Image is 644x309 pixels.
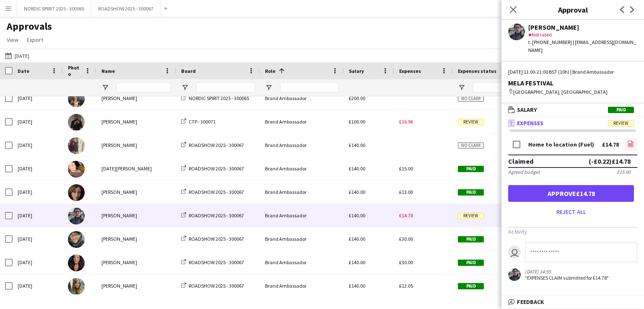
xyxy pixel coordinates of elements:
span: £140.00 [349,165,365,172]
div: Not rated [528,31,637,39]
span: No claim [458,95,484,102]
span: £140.00 [349,259,365,265]
h3: Approval [501,4,644,15]
a: ROADSHOW 2025 - 300067 [181,142,244,148]
span: ROADSHOW 2025 - 300067 [189,189,244,195]
span: Board [181,68,196,74]
span: ROADSHOW 2025 - 300067 [189,259,244,265]
span: £30.00 [399,236,413,242]
span: Review [608,120,634,126]
app-user-avatar: Khizar Shahbaz [508,268,521,281]
div: [PERSON_NAME] [96,110,176,133]
span: NORDIC SPIRIT 2025 - 300065 [189,95,249,101]
div: [PERSON_NAME] [96,134,176,157]
span: £140.00 [349,142,365,148]
span: £100.00 [349,118,365,125]
button: Open Filter Menu [458,84,465,91]
div: [DATE] [13,227,63,250]
span: Paid [458,236,484,242]
button: Open Filter Menu [265,84,273,91]
div: Brand Ambassador [260,227,344,250]
img: Raja Ali [68,161,85,178]
input: Board Filter Input [196,82,255,93]
div: Brand Ambassador [260,110,344,133]
span: Expenses [517,119,543,127]
img: GURMIT BANSAL [68,137,85,154]
span: Paid [458,260,484,266]
input: Expenses status Filter Input [473,82,506,93]
img: Khizar Shahbaz [68,208,85,224]
span: View [7,36,18,44]
span: Paid [458,189,484,196]
mat-expansion-panel-header: Feedback [501,296,644,308]
span: £13.05 [399,283,413,289]
div: Brand Ambassador [260,157,344,180]
a: Export [23,34,47,45]
div: Brand Ambassador [260,274,344,297]
div: ExpensesReview [501,129,644,292]
span: ROADSHOW 2025 - 300067 [189,142,244,148]
div: Brand Ambassador [260,180,344,203]
div: [DATE] [13,180,63,203]
span: Salary [349,68,364,74]
div: [PERSON_NAME] [96,204,176,227]
span: £140.00 [349,283,365,289]
span: Role [265,68,275,74]
input: Name Filter Input [117,82,171,93]
span: Feedback [517,298,544,306]
div: [PERSON_NAME] [96,251,176,274]
button: Open Filter Menu [181,84,189,91]
div: [DATE][PERSON_NAME] [96,157,176,180]
span: £15.00 [399,165,413,172]
div: [DATE] [13,87,63,110]
a: NORDIC SPIRIT 2025 - 300065 [181,95,249,101]
input: Role Filter Input [280,82,339,93]
span: ROADSHOW 2025 - 300067 [189,236,244,242]
div: [DATE] 14:55 [525,268,609,275]
div: [PERSON_NAME] [96,274,176,297]
span: Paid [458,283,484,289]
img: Nicole Rodgers [68,278,85,295]
mat-expansion-panel-header: SalaryPaid [501,103,644,116]
img: Jonathan Nuñez [68,231,85,248]
button: ROADSHOW 2025 - 300067 [91,0,161,17]
div: Claimed [508,157,533,165]
button: NORDIC SPIRIT 2025 - 300065 [17,0,91,17]
mat-expansion-panel-header: ExpensesReview [501,117,644,129]
a: CTP - 300071 [181,118,216,125]
img: Athena Roughton [68,184,85,201]
img: Manuela Filippin [68,255,85,271]
span: Review [458,119,484,125]
div: [DATE] 11:00-21:00 BST (10h) | Brand Ambassador [508,68,637,76]
span: CTP - 300071 [189,118,216,125]
button: Open Filter Menu [101,84,109,91]
div: [DATE] [13,157,63,180]
img: Jodie Stevens [68,90,85,107]
div: [DATE] [13,251,63,274]
div: Brand Ambassador [260,204,344,227]
img: Christopher O Omotoso [68,114,85,131]
button: Reject all [508,205,634,219]
div: Home to location (Fuel) [528,142,594,148]
div: Brand Ambassador [260,251,344,274]
span: £140.00 [349,236,365,242]
span: ROADSHOW 2025 - 300067 [189,165,244,172]
button: Approve£14.78 [508,185,634,202]
span: £140.00 [349,189,365,195]
div: Brand Ambassador [260,134,344,157]
div: "EXPENSES CLAIM submitted for £14.78" [525,275,609,281]
div: [PERSON_NAME] [528,23,637,31]
div: [GEOGRAPHIC_DATA], [GEOGRAPHIC_DATA] [508,88,637,96]
span: £14.78 [399,212,413,219]
div: MELA FESTIVAL [508,79,637,87]
span: £140.00 [349,212,365,219]
div: [DATE] [13,134,63,157]
span: £30.00 [399,259,413,265]
div: [DATE] [13,204,63,227]
a: ROADSHOW 2025 - 300067 [181,165,244,172]
div: [PERSON_NAME] [96,87,176,110]
span: Photo [68,64,81,77]
span: Name [101,68,115,74]
span: Paid [458,166,484,172]
div: [DATE] [13,274,63,297]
